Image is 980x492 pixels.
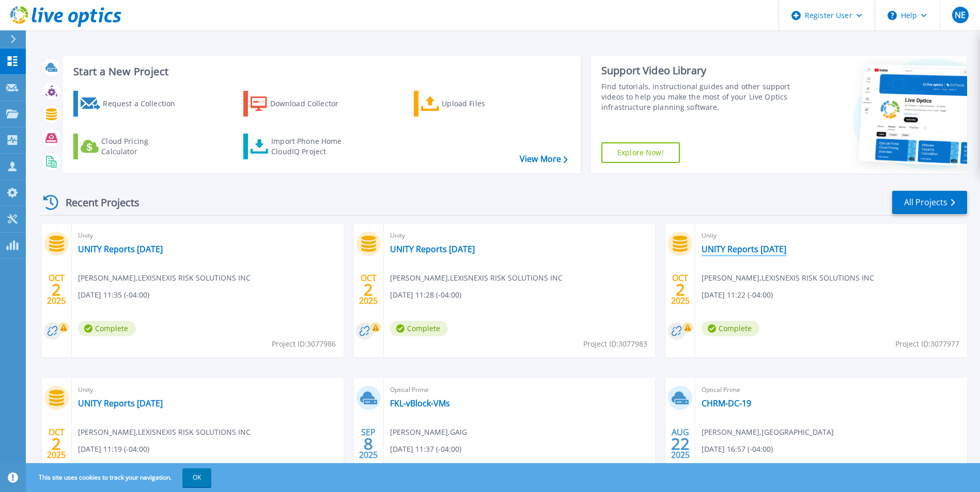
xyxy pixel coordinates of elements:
a: Cloud Pricing Calculator [73,134,189,159]
a: Request a Collection [73,91,189,117]
a: View More [520,154,568,164]
div: Download Collector [270,93,353,114]
span: [DATE] 11:37 (-04:00) [390,444,461,455]
span: 22 [671,439,690,448]
span: Project ID: 3077977 [895,338,959,350]
a: CHRM-DC-19 [702,398,751,408]
span: [PERSON_NAME] , GAIG [390,427,467,438]
span: [PERSON_NAME] , LEXISNEXIS RISK SOLUTIONS INC [702,272,874,284]
a: FKL-vBlock-VMs [390,398,450,408]
span: [DATE] 16:57 (-04:00) [702,444,773,455]
span: Complete [390,321,448,336]
span: This site uses cookies to track your navigation. [28,468,211,487]
span: 8 [364,439,373,448]
span: Project ID: 3077986 [272,338,336,350]
span: [PERSON_NAME] , LEXISNEXIS RISK SOLUTIONS INC [390,272,563,284]
span: 2 [52,285,61,294]
span: 2 [676,285,685,294]
span: Unity [390,230,649,241]
div: OCT 2025 [46,271,66,308]
a: Download Collector [243,91,359,117]
span: [DATE] 11:35 (-04:00) [78,289,149,301]
div: AUG 2025 [671,425,690,463]
div: OCT 2025 [359,271,378,308]
a: Upload Files [414,91,529,117]
a: UNITY Reports [DATE] [390,244,475,254]
div: Cloud Pricing Calculator [101,136,184,157]
div: Request a Collection [103,93,185,114]
h3: Start a New Project [73,66,567,77]
a: UNITY Reports [DATE] [78,398,163,408]
span: 2 [364,285,373,294]
span: Unity [78,230,337,241]
div: Support Video Library [601,64,793,77]
div: OCT 2025 [46,425,66,463]
span: [PERSON_NAME] , LEXISNEXIS RISK SOLUTIONS INC [78,427,251,438]
span: NE [955,11,966,19]
span: Optical Prime [702,384,961,396]
span: [PERSON_NAME] , [GEOGRAPHIC_DATA] [702,427,834,438]
div: Import Phone Home CloudIQ Project [271,136,352,157]
div: OCT 2025 [671,271,690,308]
button: OK [182,468,211,487]
a: UNITY Reports [DATE] [702,244,786,254]
span: Optical Prime [390,384,649,396]
span: Complete [78,321,136,336]
span: Unity [702,230,961,241]
span: [PERSON_NAME] , LEXISNEXIS RISK SOLUTIONS INC [78,272,251,284]
span: [DATE] 11:19 (-04:00) [78,444,149,455]
div: Find tutorials, instructional guides and other support videos to help you make the most of your L... [601,81,793,112]
div: SEP 2025 [359,425,378,463]
div: Upload Files [442,93,524,114]
span: Project ID: 3077983 [583,338,647,350]
a: All Projects [892,191,967,214]
span: Unity [78,384,337,396]
div: Recent Projects [40,190,153,215]
span: Complete [702,321,759,336]
span: 2 [52,439,61,448]
a: Explore Now! [601,142,680,163]
span: [DATE] 11:28 (-04:00) [390,289,461,301]
a: UNITY Reports [DATE] [78,244,163,254]
span: [DATE] 11:22 (-04:00) [702,289,773,301]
